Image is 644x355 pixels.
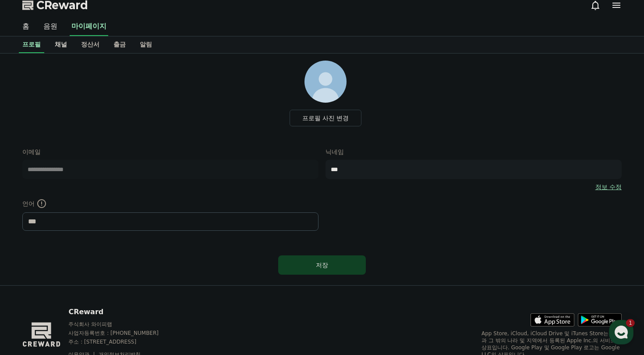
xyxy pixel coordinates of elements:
[68,307,175,317] p: CReward
[68,330,175,337] p: 사업자등록번호 : [PHONE_NUMBER]
[106,36,133,53] a: 출금
[89,278,92,285] span: 1
[68,321,175,328] p: 주식회사 와이피랩
[304,61,347,103] img: profile_image
[74,36,106,53] a: 정산서
[15,18,36,36] a: 홈
[36,18,64,36] a: 음원
[48,36,74,53] a: 채널
[113,278,168,300] a: 설정
[19,36,44,53] a: 프로필
[28,291,33,298] span: 홈
[326,147,622,156] p: 닉네임
[296,261,348,269] div: 저장
[3,278,58,300] a: 홈
[135,291,146,298] span: 설정
[80,292,91,299] span: 대화
[595,183,622,191] a: 정보 수정
[70,18,108,36] a: 마이페이지
[22,147,318,156] p: 이메일
[58,278,113,300] a: 1대화
[278,255,366,275] button: 저장
[22,198,318,209] p: 언어
[133,36,159,53] a: 알림
[290,110,362,126] label: 프로필 사진 변경
[68,338,175,345] p: 주소 : [STREET_ADDRESS]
